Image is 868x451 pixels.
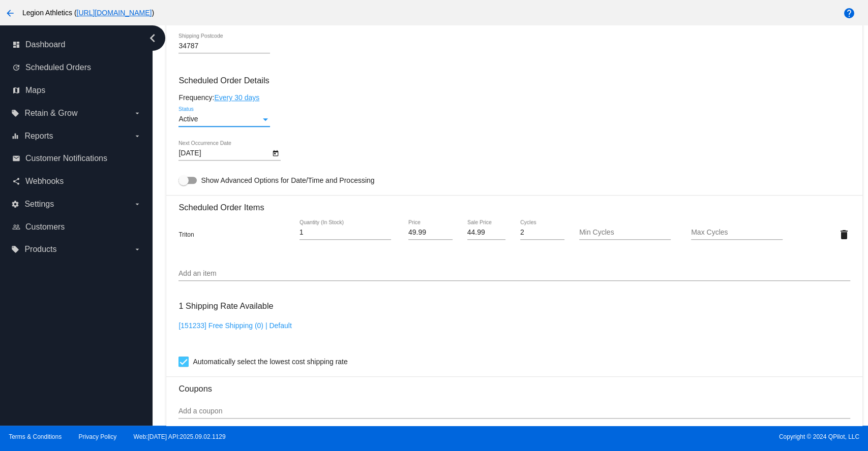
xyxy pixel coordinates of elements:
a: Privacy Policy [79,433,117,440]
a: email Customer Notifications [12,150,141,167]
span: Webhooks [25,177,64,186]
h3: Scheduled Order Details [178,76,850,85]
div: Frequency: [178,93,850,102]
i: people_outline [12,223,20,231]
span: Dashboard [25,40,65,49]
h3: 1 Shipping Rate Available [178,295,273,317]
i: arrow_drop_down [133,132,141,140]
a: map Maps [12,82,141,99]
i: share [12,177,20,185]
input: Next Occurrence Date [178,149,270,157]
span: Show Advanced Options for Date/Time and Processing [201,175,374,185]
input: Sale Price [467,229,506,237]
mat-icon: delete [837,229,850,241]
span: Legion Athletics ( ) [22,9,154,17]
span: Scheduled Orders [25,63,91,72]
i: arrow_drop_down [133,109,141,117]
span: Products [24,245,56,254]
mat-icon: help [843,7,855,19]
span: Customers [25,222,65,232]
mat-select: Status [178,115,270,123]
i: local_offer [11,109,19,117]
span: Retain & Grow [24,109,77,118]
input: Max Cycles [691,229,783,237]
i: chevron_left [144,30,161,46]
span: Active [178,115,198,123]
a: Web:[DATE] API:2025.09.02.1129 [134,433,226,440]
span: Reports [24,132,53,141]
a: people_outline Customers [12,219,141,235]
button: Open calendar [270,147,281,158]
span: Customer Notifications [25,154,107,163]
span: Settings [24,200,54,209]
i: map [12,86,20,94]
i: arrow_drop_down [133,245,141,253]
i: local_offer [11,245,19,253]
a: Every 30 days [214,93,259,102]
h3: Scheduled Order Items [178,195,850,212]
input: Cycles [520,229,564,237]
a: share Webhooks [12,173,141,189]
input: Quantity (In Stock) [300,229,391,237]
span: Maps [25,86,45,95]
a: dashboard Dashboard [12,37,141,53]
input: Add an item [178,270,850,278]
input: Price [408,229,453,237]
i: email [12,154,20,163]
i: update [12,63,20,72]
input: Shipping Postcode [178,42,270,50]
input: Add a coupon [178,407,850,415]
a: [URL][DOMAIN_NAME] [77,9,152,17]
a: [151233] Free Shipping (0) | Default [178,321,291,330]
span: Copyright © 2024 QPilot, LLC [443,433,859,440]
i: dashboard [12,41,20,49]
a: update Scheduled Orders [12,59,141,76]
h3: Coupons [178,376,850,394]
span: Automatically select the lowest cost shipping rate [193,356,347,368]
mat-icon: arrow_back [4,7,16,19]
input: Min Cycles [579,229,671,237]
i: arrow_drop_down [133,200,141,208]
i: equalizer [11,132,19,140]
i: settings [11,200,19,208]
span: Triton [178,231,194,238]
a: Terms & Conditions [9,433,62,440]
